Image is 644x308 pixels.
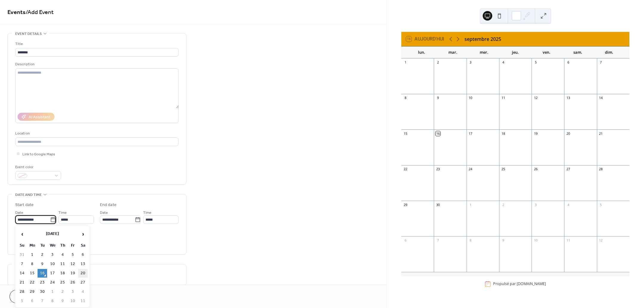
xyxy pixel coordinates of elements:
th: Sa [78,241,88,250]
div: Location [15,130,177,137]
span: Date [15,210,23,216]
div: 5 [599,202,603,207]
div: 9 [501,238,505,242]
div: 7 [599,60,603,65]
span: ‹ [18,228,27,240]
td: 15 [27,269,37,278]
div: 14 [599,96,603,100]
div: 10 [533,238,538,242]
td: 4 [78,287,88,296]
div: 12 [599,238,603,242]
a: Events [7,7,26,18]
span: Time [58,210,67,216]
td: 6 [27,297,37,305]
div: Event color [15,164,60,170]
td: 29 [27,287,37,296]
td: 9 [58,297,67,305]
th: Mo [27,241,37,250]
td: 1 [48,287,57,296]
div: lun. [406,47,437,58]
div: 20 [566,131,570,136]
td: 2 [38,250,47,259]
td: 3 [68,287,78,296]
div: jeu. [500,47,531,58]
td: 14 [17,269,27,278]
span: / Add Event [26,7,54,18]
td: 2 [58,287,67,296]
div: 25 [501,167,505,171]
div: 27 [566,167,570,171]
td: 10 [68,297,78,305]
div: mar. [437,47,469,58]
td: 5 [17,297,27,305]
td: 9 [38,260,47,268]
td: 30 [38,287,47,296]
div: 2 [436,60,440,65]
div: Propulsé par [493,281,546,287]
div: Description [15,61,177,67]
td: 28 [17,287,27,296]
td: 19 [68,269,78,278]
td: 25 [58,278,67,287]
div: Start date [15,202,34,208]
div: dim. [593,47,625,58]
td: 17 [48,269,57,278]
td: 23 [38,278,47,287]
div: 30 [436,202,440,207]
div: 21 [599,131,603,136]
div: 4 [501,60,505,65]
th: Tu [38,241,47,250]
th: [DATE] [27,228,78,241]
td: 8 [27,260,37,268]
div: 3 [533,202,538,207]
span: Time [143,210,151,216]
div: 18 [501,131,505,136]
div: 8 [468,238,473,242]
div: 6 [566,60,570,65]
div: 6 [403,238,408,242]
div: 24 [468,167,473,171]
td: 20 [78,269,88,278]
div: 3 [468,60,473,65]
td: 10 [48,260,57,268]
div: 17 [468,131,473,136]
div: 15 [403,131,408,136]
div: 23 [436,167,440,171]
th: Fr [68,241,78,250]
td: 5 [68,250,78,259]
div: 1 [403,60,408,65]
th: Su [17,241,27,250]
span: Link to Google Maps [22,151,55,157]
a: [DOMAIN_NAME] [517,281,546,287]
th: Th [58,241,67,250]
div: 26 [533,167,538,171]
td: 6 [78,250,88,259]
div: 16 [436,131,440,136]
td: 21 [17,278,27,287]
td: 4 [58,250,67,259]
span: › [78,228,87,240]
td: 3 [48,250,57,259]
th: We [48,241,57,250]
div: septembre 2025 [465,35,501,43]
div: 4 [566,202,570,207]
td: 27 [78,278,88,287]
div: ven. [531,47,562,58]
div: 22 [403,167,408,171]
div: 19 [533,131,538,136]
div: 29 [403,202,408,207]
td: 7 [38,297,47,305]
td: 12 [68,260,78,268]
div: 5 [533,60,538,65]
button: Cancel [10,290,46,303]
div: 9 [436,96,440,100]
div: sam. [562,47,594,58]
div: 12 [533,96,538,100]
td: 8 [48,297,57,305]
td: 11 [78,297,88,305]
td: 22 [27,278,37,287]
div: 28 [599,167,603,171]
div: 2 [501,202,505,207]
div: End date [100,202,117,208]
